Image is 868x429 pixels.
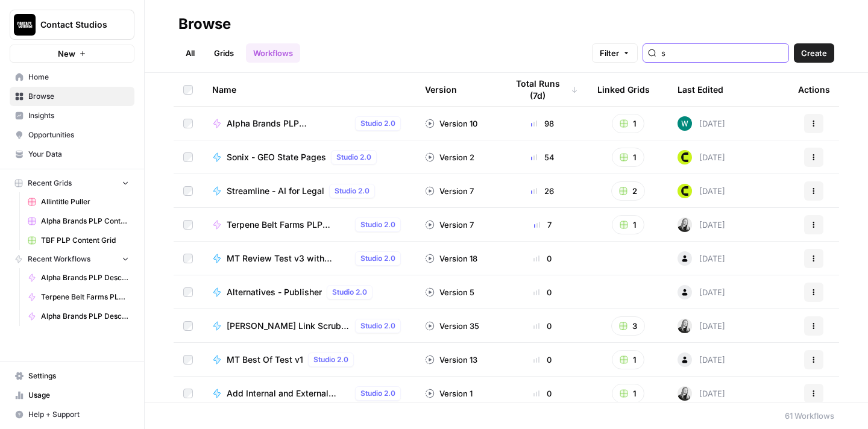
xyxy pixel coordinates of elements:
[360,118,395,129] span: Studio 2.0
[10,45,134,63] button: New
[794,43,834,63] button: Create
[360,219,395,230] span: Studio 2.0
[212,116,406,131] a: Alpha Brands PLP Descriptions (v2)Studio 2.0
[212,386,406,401] a: Add Internal and External Links to PageStudio 2.0
[10,386,134,405] a: Usage
[10,67,134,87] a: Home
[678,116,725,131] div: [DATE]
[41,196,129,207] span: Allintitle Puller
[425,354,477,366] div: Version 13
[678,386,725,401] div: [DATE]
[801,47,827,59] span: Create
[212,319,406,333] a: [PERSON_NAME] Link Scrub GridStudio 2.0
[785,410,834,422] div: 61 Workflows
[227,387,350,399] span: Add Internal and External Links to Page
[612,148,644,167] button: 1
[612,114,644,133] button: 1
[678,150,692,164] img: 560uyxydqsirns3nghsu4imy0j2c
[28,178,72,189] span: Recent Grids
[332,287,367,298] span: Studio 2.0
[678,285,725,299] div: [DATE]
[336,152,371,163] span: Studio 2.0
[22,287,134,307] a: Terpene Belt Farms PLP Descriptions (Text Output v2)
[227,252,350,265] span: MT Review Test v3 with Author
[227,286,322,298] span: Alternatives - Publisher
[507,387,578,399] div: 0
[10,106,134,125] a: Insights
[227,320,350,332] span: [PERSON_NAME] Link Scrub Grid
[10,250,134,268] button: Recent Workflows
[40,19,113,31] span: Contact Studios
[678,251,725,266] div: [DATE]
[58,48,75,60] span: New
[22,231,134,250] a: TBF PLP Content Grid
[227,117,350,130] span: Alpha Brands PLP Descriptions (v2)
[507,252,578,265] div: 0
[10,87,134,106] a: Browse
[41,216,129,227] span: Alpha Brands PLP Content Grid
[507,185,578,197] div: 26
[212,73,406,106] div: Name
[612,384,644,403] button: 1
[10,125,134,145] a: Opportunities
[227,219,350,231] span: Terpene Belt Farms PLP Descriptions (Text Output v2)
[678,319,725,333] div: [DATE]
[207,43,241,63] a: Grids
[41,235,129,246] span: TBF PLP Content Grid
[212,150,406,164] a: Sonix - GEO State PagesStudio 2.0
[246,43,300,63] a: Workflows
[678,116,692,131] img: vaiar9hhcrg879pubqop5lsxqhgw
[212,218,406,232] a: Terpene Belt Farms PLP Descriptions (Text Output v2)Studio 2.0
[178,14,231,34] div: Browse
[425,387,473,399] div: Version 1
[28,72,129,83] span: Home
[360,321,395,331] span: Studio 2.0
[425,286,474,298] div: Version 5
[28,371,129,381] span: Settings
[678,150,725,164] div: [DATE]
[592,43,638,63] button: Filter
[612,350,644,369] button: 1
[600,47,619,59] span: Filter
[507,151,578,163] div: 54
[28,110,129,121] span: Insights
[678,319,692,333] img: ioa2wpdmx8t19ywr585njsibr5hv
[678,184,725,198] div: [DATE]
[212,251,406,266] a: MT Review Test v3 with AuthorStudio 2.0
[227,354,303,366] span: MT Best Of Test v1
[212,184,406,198] a: Streamline - AI for LegalStudio 2.0
[507,320,578,332] div: 0
[507,354,578,366] div: 0
[678,218,692,232] img: ioa2wpdmx8t19ywr585njsibr5hv
[212,285,406,299] a: Alternatives - PublisherStudio 2.0
[10,145,134,164] a: Your Data
[28,130,129,140] span: Opportunities
[425,219,474,231] div: Version 7
[41,272,129,283] span: Alpha Brands PLP Descriptions (v2)
[360,253,395,264] span: Studio 2.0
[678,218,725,232] div: [DATE]
[227,185,324,197] span: Streamline - AI for Legal
[10,10,134,40] button: Workspace: Contact Studios
[425,117,477,130] div: Version 10
[22,192,134,211] a: Allintitle Puller
[10,405,134,424] button: Help + Support
[678,352,725,367] div: [DATE]
[22,211,134,231] a: Alpha Brands PLP Content Grid
[798,73,830,106] div: Actions
[212,352,406,367] a: MT Best Of Test v1Studio 2.0
[28,390,129,401] span: Usage
[41,292,129,302] span: Terpene Belt Farms PLP Descriptions (Text Output v2)
[597,73,650,106] div: Linked Grids
[22,268,134,287] a: Alpha Brands PLP Descriptions (v2)
[678,386,692,401] img: ioa2wpdmx8t19ywr585njsibr5hv
[10,366,134,386] a: Settings
[611,181,645,201] button: 2
[28,254,90,265] span: Recent Workflows
[507,219,578,231] div: 7
[425,320,479,332] div: Version 35
[28,91,129,102] span: Browse
[661,47,784,59] input: Search
[28,409,129,420] span: Help + Support
[28,149,129,160] span: Your Data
